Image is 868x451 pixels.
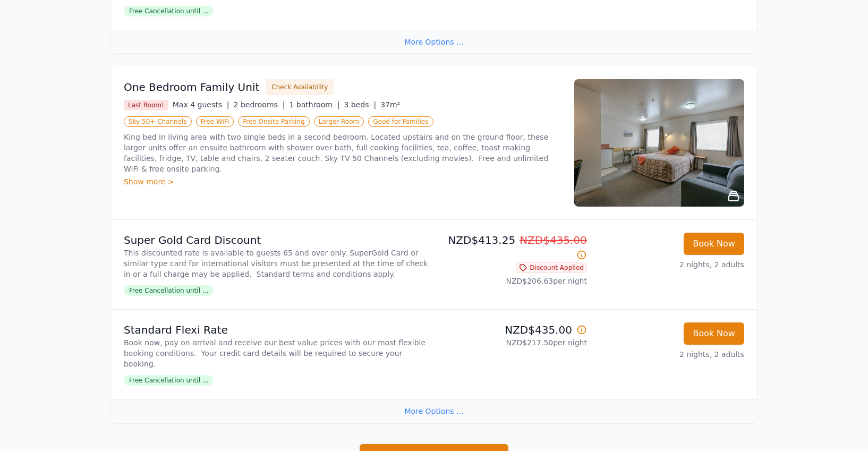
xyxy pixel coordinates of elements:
[124,248,430,279] p: This discounted rate is available to guests 65 and over only. SuperGold Card or similar type card...
[173,100,229,109] span: Max 4 guests |
[368,116,433,127] span: Good for Families
[438,337,587,348] p: NZD$217.50 per night
[266,79,334,95] button: Check Availability
[344,100,377,109] span: 3 beds |
[290,100,340,109] span: 1 bathroom |
[124,80,259,95] h3: One Bedroom Family Unit
[124,337,430,369] p: Book now, pay on arrival and receive our best value prices with our most flexible booking conditi...
[124,375,214,386] span: Free Cancellation until ...
[234,100,285,109] span: 2 bedrooms |
[124,116,192,127] span: Sky 50+ Channels
[124,100,168,110] span: Last Room!
[595,349,744,360] p: 2 nights, 2 adults
[124,6,214,16] span: Free Cancellation until ...
[684,233,744,255] button: Book Now
[438,276,587,286] p: NZD$206.63 per night
[595,259,744,270] p: 2 nights, 2 adults
[238,116,309,127] span: Free Onsite Parking
[438,233,587,262] p: NZD$413.25
[111,399,757,423] div: More Options ...
[124,285,214,296] span: Free Cancellation until ...
[380,100,400,109] span: 37m²
[124,132,561,174] p: King bed in living area with two single beds in a second bedroom. Located upstairs and on the gro...
[124,176,561,187] div: Show more >
[438,322,587,337] p: NZD$435.00
[684,322,744,345] button: Book Now
[516,262,587,273] span: Discount Applied
[111,30,757,54] div: More Options ...
[124,322,430,337] p: Standard Flexi Rate
[196,116,234,127] span: Free WiFi
[124,233,430,248] p: Super Gold Card Discount
[314,116,364,127] span: Larger Room
[520,234,587,246] span: NZD$435.00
